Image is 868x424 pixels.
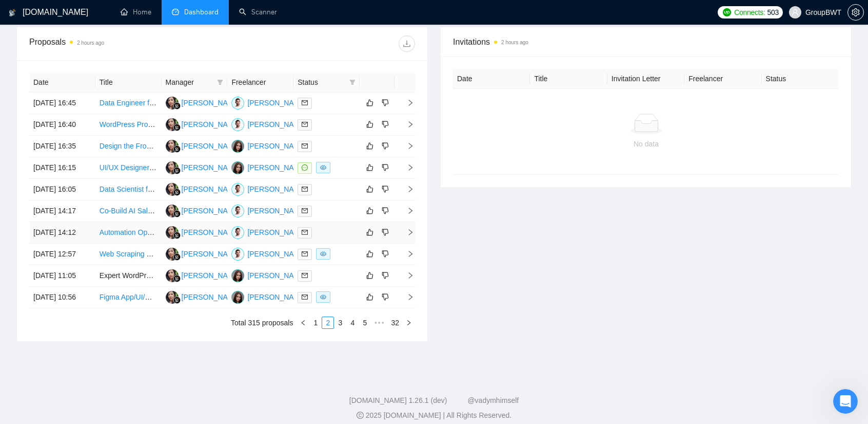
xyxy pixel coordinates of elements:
span: like [366,271,373,280]
time: 2 hours ago [501,40,528,45]
li: 5 [359,317,371,329]
th: Title [530,69,607,89]
span: Status [298,77,345,88]
span: mail [302,251,308,257]
th: Status [762,69,839,89]
span: dislike [382,250,389,258]
li: 4 [346,317,359,329]
td: [DATE] 12:57 [29,244,95,265]
div: [PERSON_NAME] [247,119,306,130]
div: [PERSON_NAME] [247,291,306,303]
img: AY [231,118,244,131]
a: 4 [347,317,358,328]
img: SN [166,97,179,109]
span: eye [320,251,326,257]
a: SN[PERSON_NAME] [166,271,241,279]
img: SK [231,161,244,174]
td: [DATE] 16:05 [29,179,95,200]
li: Next Page [403,317,415,329]
span: Dashboard [184,8,219,16]
img: SN [166,161,179,174]
span: like [366,293,373,301]
button: like [364,205,376,217]
div: [PERSON_NAME] [247,162,306,173]
a: SK[PERSON_NAME] [231,141,306,150]
span: copyright [357,412,364,419]
a: SN[PERSON_NAME] [166,249,241,257]
a: 1 [310,317,321,328]
a: AY[PERSON_NAME] [231,98,306,106]
span: Manager [166,77,213,88]
td: UI/UX Designer for E-commerce Management System [95,157,162,179]
a: SN[PERSON_NAME] [166,206,241,214]
span: filter [217,79,223,85]
span: mail [302,294,308,300]
button: dislike [379,205,391,217]
a: SN[PERSON_NAME] [166,120,241,128]
span: right [399,164,414,171]
img: gigradar-bm.png [173,145,181,153]
li: Previous Page [297,317,309,329]
li: 3 [334,317,346,329]
div: [PERSON_NAME] [182,162,241,173]
th: Date [29,72,95,93]
a: AY[PERSON_NAME] [231,206,306,214]
td: [DATE] 10:56 [29,287,95,308]
div: [PERSON_NAME] [247,97,306,108]
span: ••• [371,317,387,329]
a: Automation Operator for Client Onboarding Systems [100,228,266,236]
img: gigradar-bm.png [173,189,181,196]
img: SK [231,291,244,304]
span: right [399,121,414,128]
img: logo [9,5,16,21]
a: AY[PERSON_NAME] [231,120,306,128]
span: mail [302,143,308,149]
button: like [364,248,376,260]
img: AY [231,248,244,261]
button: dislike [379,291,391,303]
td: [DATE] 14:12 [29,222,95,244]
a: searchScanner [239,8,277,16]
span: dislike [382,293,389,301]
img: SN [166,140,179,153]
div: [PERSON_NAME] [247,205,306,216]
button: dislike [379,118,391,131]
span: 503 [767,7,779,18]
button: like [364,183,376,195]
span: left [300,320,306,326]
a: SN[PERSON_NAME] [166,228,241,236]
button: like [364,161,376,174]
li: 1 [309,317,322,329]
div: No data [461,138,831,150]
div: [PERSON_NAME] [182,140,241,152]
div: [PERSON_NAME] [182,183,241,195]
button: like [364,118,376,131]
span: right [399,250,414,257]
button: like [364,291,376,303]
span: mail [302,272,308,279]
span: like [366,99,373,107]
img: gigradar-bm.png [173,297,181,304]
td: Figma App/UI/UX Designer for Fitness/Gaming App [95,287,162,308]
img: gigradar-bm.png [173,232,181,239]
img: SN [166,205,179,217]
a: SN[PERSON_NAME] [166,98,241,106]
a: homeHome [121,8,151,16]
span: mail [302,229,308,235]
a: AY[PERSON_NAME] [231,228,306,236]
div: [PERSON_NAME] [182,97,241,108]
span: right [399,207,414,214]
span: dislike [382,120,389,128]
td: [DATE] 16:15 [29,157,95,179]
div: [PERSON_NAME] [182,291,241,303]
span: like [366,207,373,215]
span: setting [848,8,863,16]
a: SN[PERSON_NAME] [166,292,241,301]
img: SN [166,248,179,261]
div: [PERSON_NAME] [182,205,241,216]
div: [PERSON_NAME] [182,227,241,238]
img: SN [166,226,179,239]
button: download [399,35,415,52]
a: AY[PERSON_NAME] [231,185,306,193]
span: like [366,250,373,258]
